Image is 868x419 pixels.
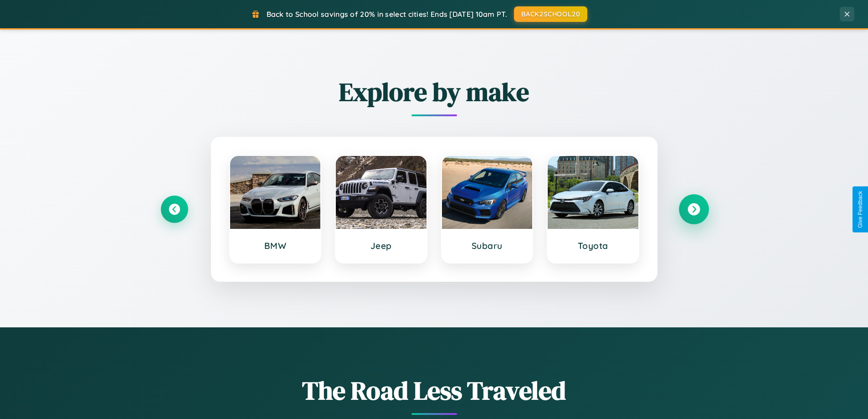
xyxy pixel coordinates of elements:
[267,10,507,19] span: Back to School savings of 20% in select cities! Ends [DATE] 10am PT.
[514,6,587,22] button: BACK2SCHOOL20
[345,240,417,251] h3: Jeep
[239,240,312,251] h3: BMW
[857,191,863,228] div: Give Feedback
[451,240,524,251] h3: Subaru
[161,74,708,109] h2: Explore by make
[557,240,629,251] h3: Toyota
[161,373,708,408] h1: The Road Less Traveled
